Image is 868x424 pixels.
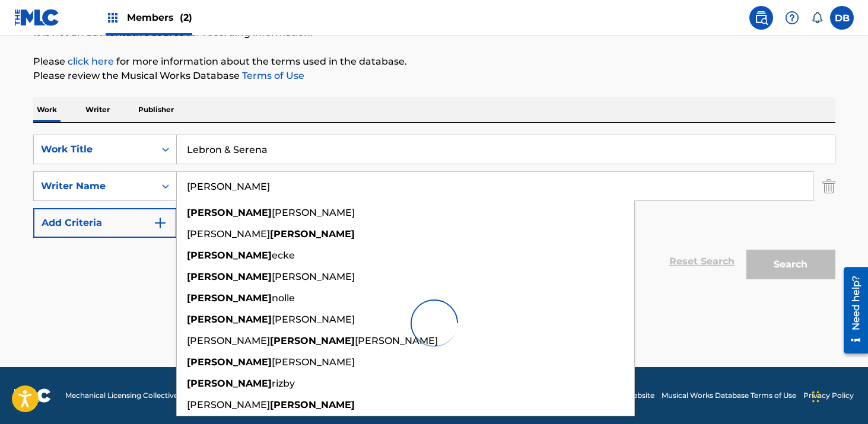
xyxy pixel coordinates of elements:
button: Add Criteria [33,208,177,238]
p: Please review the Musical Works Database [33,69,835,83]
iframe: Resource Center [835,263,868,358]
img: logo [14,388,51,403]
span: [PERSON_NAME] [272,207,355,218]
div: Notifications [811,12,823,24]
strong: [PERSON_NAME] [187,250,272,261]
div: Help [780,6,804,30]
strong: [PERSON_NAME] [187,207,272,218]
p: Publisher [135,97,177,122]
img: MLC Logo [14,9,60,26]
img: Top Rightsholders [106,11,120,25]
img: Delete Criterion [822,171,835,201]
img: 9d2ae6d4665cec9f34b9.svg [153,216,167,230]
strong: [PERSON_NAME] [187,271,272,282]
div: User Menu [830,6,854,30]
span: [PERSON_NAME] [272,271,355,282]
span: rizby [272,378,295,389]
a: Public Search [749,6,773,30]
span: [PERSON_NAME] [187,228,270,240]
span: [PERSON_NAME] [272,356,355,368]
div: Drag [812,379,819,415]
strong: [PERSON_NAME] [270,228,355,240]
span: Members [127,11,192,24]
p: Writer [82,97,113,122]
p: Work [33,97,61,122]
div: Writer Name [41,179,148,193]
form: Search Form [33,135,835,285]
strong: [PERSON_NAME] [187,378,272,389]
strong: [PERSON_NAME] [270,399,355,410]
span: ecke [272,250,295,261]
strong: [PERSON_NAME] [187,356,272,368]
img: help [785,11,799,25]
a: click here [68,56,114,67]
p: Please for more information about the terms used in the database. [33,55,835,69]
a: Terms of Use [240,70,304,81]
iframe: Chat Widget [809,367,868,424]
a: Privacy Policy [803,390,854,401]
span: (2) [180,12,192,23]
img: search [754,11,768,25]
span: [PERSON_NAME] [187,399,270,410]
a: Musical Works Database Terms of Use [662,390,796,401]
img: preloader [411,299,458,347]
span: Mechanical Licensing Collective © 2025 [65,390,203,401]
div: Work Title [41,142,148,157]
